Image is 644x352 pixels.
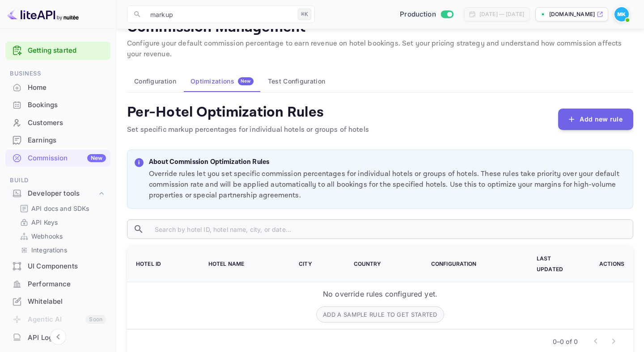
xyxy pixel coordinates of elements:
div: CommissionNew [5,150,110,167]
div: Optimizations [191,77,254,85]
div: Developer tools [5,186,110,201]
th: Actions [589,246,633,282]
a: CommissionNew [5,150,110,166]
button: Collapse navigation [50,329,66,345]
img: Michelle Krogmeier [614,7,629,21]
div: Performance [5,276,110,293]
span: New [238,78,254,84]
div: Whitelabel [5,293,110,310]
div: API docs and SDKs [16,202,107,215]
a: Whitelabel [5,293,110,310]
div: UI Components [28,261,106,272]
th: City [288,246,343,282]
th: Hotel Name [198,246,288,282]
div: Commission [28,153,106,163]
div: UI Components [5,258,110,275]
div: New [87,154,106,162]
div: Bookings [28,100,106,110]
div: Developer tools [28,189,97,199]
button: Add a sample rule to get started [316,306,444,323]
span: Build [5,176,110,185]
a: Bookings [5,96,110,113]
div: Switch to Sandbox mode [396,9,457,20]
a: UI Components [5,258,110,274]
div: ⌘K [298,8,311,20]
span: Business [5,69,110,79]
a: API docs and SDKs [20,204,103,213]
p: No override rules configured yet. [323,289,437,299]
div: Whitelabel [28,297,106,307]
div: Earnings [5,132,110,149]
th: Last Updated [526,246,589,282]
p: Override rules let you set specific commission percentages for individual hotels or groups of hot... [149,169,626,201]
a: Earnings [5,132,110,148]
p: API Keys [31,218,58,227]
a: Customers [5,114,110,131]
div: Customers [5,114,110,132]
a: Webhooks [20,231,103,241]
p: Webhooks [31,231,63,241]
div: API Logs [5,329,110,347]
a: Performance [5,276,110,292]
a: Getting started [28,46,106,56]
input: Search (e.g. bookings, documentation) [145,5,294,23]
p: Commission Management [127,19,633,37]
div: Integrations [16,243,107,256]
th: Hotel ID [127,246,198,282]
button: Configuration [127,71,183,92]
div: Webhooks [16,230,107,243]
p: Set specific markup percentages for individual hotels or groups of hotels [127,125,369,135]
th: Country [343,246,420,282]
h4: Per-Hotel Optimization Rules [127,103,369,121]
div: Home [28,83,106,93]
p: About Commission Optimization Rules [149,157,626,168]
div: Earnings [28,135,106,146]
button: Test Configuration [261,71,332,92]
div: API Keys [16,216,107,229]
p: Integrations [31,245,67,255]
div: Customers [28,118,106,128]
div: API Logs [28,333,106,343]
p: API docs and SDKs [31,204,89,213]
p: i [138,159,140,167]
a: API Logs [5,329,110,346]
p: Configure your default commission percentage to earn revenue on hotel bookings. Set your pricing ... [127,38,633,60]
p: 0–0 of 0 [553,337,578,346]
div: Getting started [5,42,110,60]
th: Configuration [420,246,526,282]
div: [DATE] — [DATE] [479,10,524,18]
div: Home [5,79,110,96]
span: Production [400,9,436,20]
div: Performance [28,279,106,289]
img: LiteAPI logo [7,7,79,21]
a: Integrations [20,245,103,255]
div: Bookings [5,96,110,114]
p: [DOMAIN_NAME] [549,10,595,18]
input: Search by hotel ID, hotel name, city, or date... [148,219,633,239]
button: Add new rule [558,109,633,130]
a: Home [5,79,110,96]
a: API Keys [20,218,103,227]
